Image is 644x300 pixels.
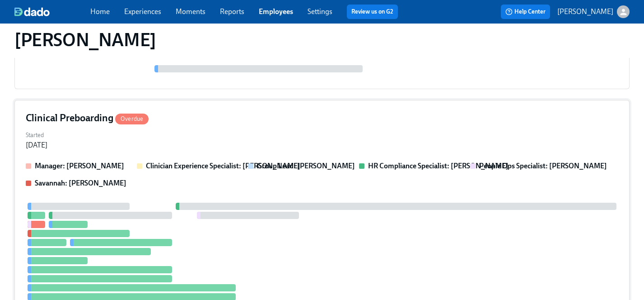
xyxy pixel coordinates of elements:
span: Overdue [115,115,149,122]
strong: Clinician Experience Specialist: [PERSON_NAME] [146,162,300,170]
label: Started [26,130,47,140]
div: [DATE] [26,140,47,150]
h4: Clinical Preboarding [26,111,149,125]
a: Home [90,7,110,16]
a: Employees [259,7,293,16]
a: Reports [220,7,244,16]
h1: [PERSON_NAME] [14,29,156,51]
a: Experiences [124,7,161,16]
a: Review us on G2 [351,7,393,16]
strong: Manager: [PERSON_NAME] [35,162,124,170]
a: Settings [308,7,332,16]
button: Help Center [501,5,550,19]
img: dado [14,7,50,16]
strong: Savannah: [PERSON_NAME] [35,179,126,187]
strong: People Ops Specialist: [PERSON_NAME] [479,162,607,170]
a: Moments [176,7,205,16]
span: Help Center [505,7,546,16]
strong: HR Compliance Specialist: [PERSON_NAME] [368,162,509,170]
button: [PERSON_NAME] [557,5,630,18]
button: Review us on G2 [347,5,398,19]
a: dado [14,7,90,16]
strong: Group Lead: [PERSON_NAME] [257,162,355,170]
p: [PERSON_NAME] [557,7,613,17]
